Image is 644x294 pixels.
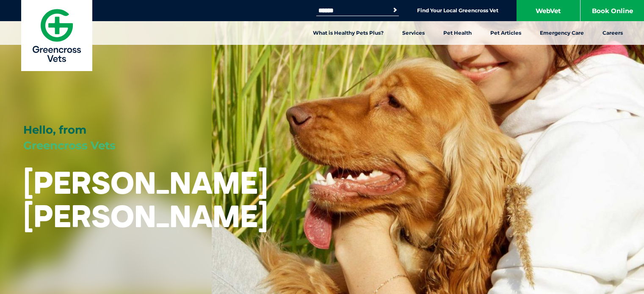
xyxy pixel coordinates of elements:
a: Pet Articles [481,21,531,45]
a: Careers [593,21,632,45]
a: What is Healthy Pets Plus? [304,21,393,45]
a: Find Your Local Greencross Vet [417,7,498,14]
a: Emergency Care [531,21,593,45]
span: Hello, from [23,123,86,137]
button: Search [391,6,399,14]
a: Services [393,21,434,45]
span: Greencross Vets [23,139,116,152]
a: Pet Health [434,21,481,45]
h1: [PERSON_NAME] [PERSON_NAME] [23,166,268,233]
